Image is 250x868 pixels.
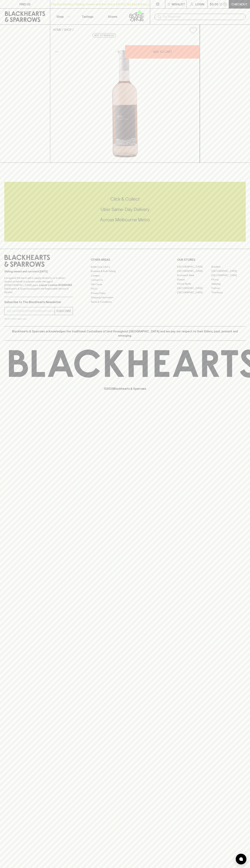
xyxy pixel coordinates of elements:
[53,28,61,31] a: HOME
[188,26,198,35] button: Add to wishlist
[4,206,246,212] h5: Uber Same-Day Delivery
[7,308,55,314] input: e.g. jane@blackheartsandsparrows.com.au
[211,278,246,282] a: Fitzroy
[50,37,200,163] img: 568978.png
[56,14,64,19] p: Shop
[211,282,246,286] a: Geelong
[177,265,211,269] a: [GEOGRAPHIC_DATA]
[4,182,246,242] div: Call to action block
[211,273,246,278] a: [GEOGRAPHIC_DATA]
[239,857,243,861] img: bubble-icon
[39,284,72,286] strong: Liquor License #32064953
[4,276,73,294] p: It is against the law to sell or supply alcohol to, or to obtain alcohol on behalf of a person un...
[163,14,243,20] input: Try "Pinot noir"
[108,14,117,19] p: Stores
[91,300,159,304] a: Terms & Conditions
[75,9,100,24] a: Tastings
[4,217,246,223] h5: Across Melbourne Metro
[50,9,75,24] button: Shop
[91,295,159,300] a: Shipping Information
[4,300,73,304] p: Subscribe to The Blackhearts Newsletter
[177,258,246,262] p: OUR STORES
[82,14,93,19] p: Tastings
[224,3,226,5] p: 0
[19,2,31,6] p: FIND US
[211,269,246,273] a: [GEOGRAPHIC_DATA]
[91,278,159,282] a: Contact Us
[210,2,218,6] p: $0.00
[177,278,211,282] a: Elwood
[91,291,159,295] a: Privacy Policy
[91,282,159,286] a: Gift Cards
[177,282,211,286] a: Fitzroy North
[231,2,247,6] p: Checkout
[125,45,200,59] button: ADD TO CART
[91,269,159,273] a: Business & Bulk Gifting
[4,196,246,202] h5: Click & Collect
[4,270,73,273] p: Sibling owned and run since [DATE]
[211,265,246,269] a: Braddon
[211,290,246,295] a: Thornbury
[177,290,211,295] a: [GEOGRAPHIC_DATA]
[4,317,73,321] p: We will never spam you
[64,28,72,31] a: SHOP
[177,286,211,290] a: [GEOGRAPHIC_DATA]
[56,309,71,313] p: SUBSCRIBE
[93,33,116,38] button: Add to wishlist
[211,286,246,290] a: Prahran
[91,273,159,278] a: Careers
[172,2,185,6] p: Wishlist
[91,258,159,262] p: OTHER AREAS
[91,265,159,269] a: Bottle Drop FAQ's
[55,307,73,315] button: SUBSCRIBE
[153,50,172,54] p: ADD TO CART
[100,9,125,24] a: Stores
[91,287,159,291] a: FAQ's
[177,269,211,273] a: [GEOGRAPHIC_DATA]
[195,2,204,6] p: Login
[177,273,211,278] a: Brunswick West
[7,329,243,338] p: Blackhearts & Sparrows acknowledges the traditional Custodians of land throughout [GEOGRAPHIC_DAT...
